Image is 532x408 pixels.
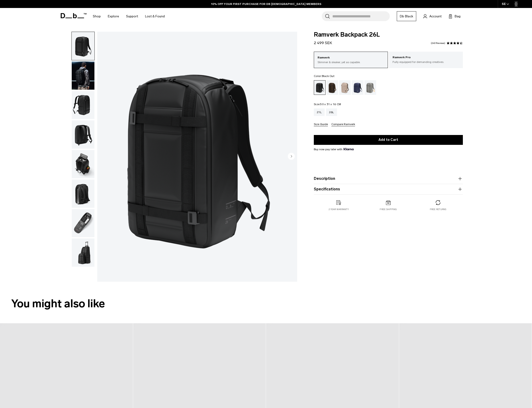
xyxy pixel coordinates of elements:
[314,32,463,38] span: Ramverk Backpack 26L
[393,60,460,64] p: Fully equipped for demanding creatives.
[71,61,95,90] button: Ramverk Backpack 26L Black Out
[72,209,94,237] img: Ramverk Backpack 26L Black Out
[314,135,463,145] button: Add to Cart
[430,208,446,211] p: Free returns
[314,75,334,77] legend: Color:
[71,120,95,149] button: Ramverk Backpack 26L Black Out
[71,179,95,208] button: Ramverk Backpack 26L Black Out
[331,123,355,126] button: Compare Ramverk
[318,55,384,60] p: Ramverk
[322,74,334,78] span: Black Out
[314,80,326,95] a: Black Out
[329,208,349,211] p: 2 year warranty
[314,108,325,116] a: 21L
[339,80,351,95] a: Fogbow Beige
[393,55,460,60] p: Ramverk Pro
[71,32,95,60] button: Ramverk Backpack 26L Black Out
[72,150,94,178] img: Ramverk Backpack 26L Black Out
[211,2,321,6] a: 10% OFF YOUR FIRST PURCHASE FOR DB [DEMOGRAPHIC_DATA] MEMBERS
[145,8,165,25] a: Lost & Found
[449,13,461,19] button: Bag
[72,239,94,267] img: Ramverk Backpack 26L Black Out
[423,13,442,19] a: Account
[288,153,295,161] button: Next slide
[314,103,341,106] legend: Size:
[326,108,337,116] a: 26L
[364,80,376,95] a: Sand Grey
[318,60,384,64] p: Slimmer & sleaker, yet as capable.
[71,150,95,178] button: Ramverk Backpack 26L Black Out
[97,32,297,282] li: 1 / 8
[344,148,354,150] img: {"height" => 20, "alt" => "Klarna"}
[380,208,397,211] p: Free shipping
[72,120,94,149] img: Ramverk Backpack 26L Black Out
[314,147,354,151] span: Buy now pay later with
[455,14,461,19] span: Bag
[314,176,463,181] button: Description
[108,8,119,25] a: Explore
[314,41,332,45] span: 2 499 SEK
[71,91,95,119] button: Ramverk Backpack 26L Black Out
[389,52,463,68] a: Ramverk Pro Fully equipped for demanding creatives.
[397,11,416,21] a: Db Black
[352,80,363,95] a: Blue Hour
[11,295,521,312] h2: You might also like
[314,123,328,126] button: Size Guide
[431,42,445,44] a: 240 reviews
[71,238,95,267] button: Ramverk Backpack 26L Black Out
[72,62,94,90] img: Ramverk Backpack 26L Black Out
[72,32,94,60] img: Ramverk Backpack 26L Black Out
[93,8,101,25] a: Shop
[97,32,297,282] img: Ramverk Backpack 26L Black Out
[126,8,138,25] a: Support
[72,180,94,208] img: Ramverk Backpack 26L Black Out
[89,8,168,25] nav: Main Navigation
[72,91,94,119] img: Ramverk Backpack 26L Black Out
[320,103,341,106] span: 50 x 31 x 16 CM
[71,209,95,238] button: Ramverk Backpack 26L Black Out
[429,14,442,19] span: Account
[314,186,463,192] button: Specifications
[326,80,338,95] a: Espresso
